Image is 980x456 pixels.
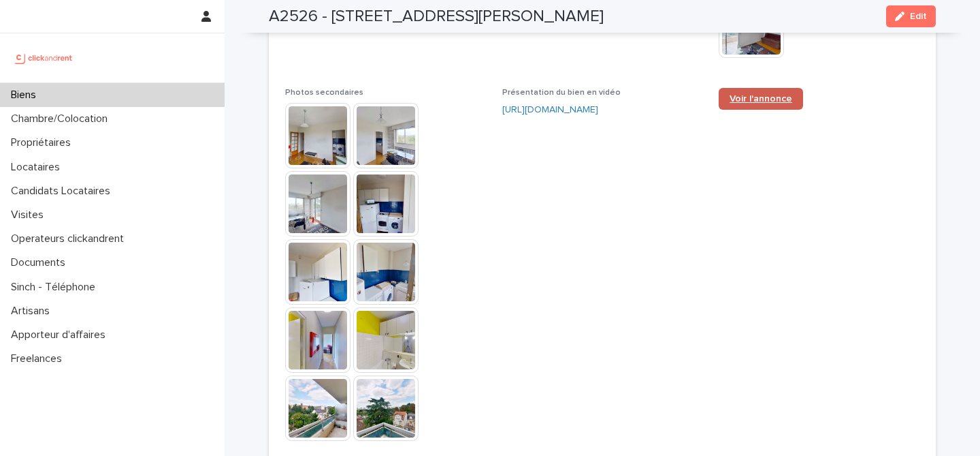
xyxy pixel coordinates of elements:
p: Candidats Locataires [5,185,121,198]
p: Locataires [5,161,71,174]
p: Freelances [5,352,73,365]
p: Sinch - Téléphone [5,281,106,294]
p: Artisans [5,305,61,318]
p: Propriétaires [5,136,82,149]
span: Voir l'annonce [730,94,792,104]
p: Biens [5,89,47,102]
a: [URL][DOMAIN_NAME] [502,105,598,115]
p: Documents [5,256,76,269]
span: Photos secondaires [285,89,363,97]
p: Chambre/Colocation [5,112,118,125]
span: Edit [910,12,927,21]
p: Visites [5,209,54,222]
a: Voir l'annonce [719,88,803,110]
p: Apporteur d'affaires [5,329,116,341]
h2: A2526 - [STREET_ADDRESS][PERSON_NAME] [269,7,604,27]
span: Présentation du bien en vidéo [502,89,621,97]
button: Edit [886,5,936,27]
p: Operateurs clickandrent [5,232,135,245]
img: UCB0brd3T0yccxBKYDjQ [11,44,77,72]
